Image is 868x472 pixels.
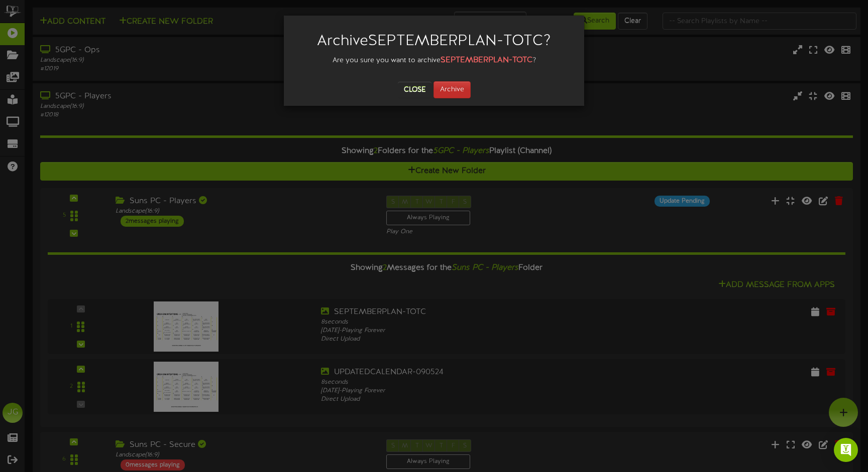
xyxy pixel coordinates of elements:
strong: SEPTEMBERPLAN-TOTC [441,56,532,65]
button: Archive [433,81,471,98]
div: Are you sure you want to archive ? [291,55,577,66]
button: Close [398,82,431,98]
div: Open Intercom Messenger [834,438,858,462]
h2: Archive SEPTEMBERPLAN-TOTC ? [299,33,569,50]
